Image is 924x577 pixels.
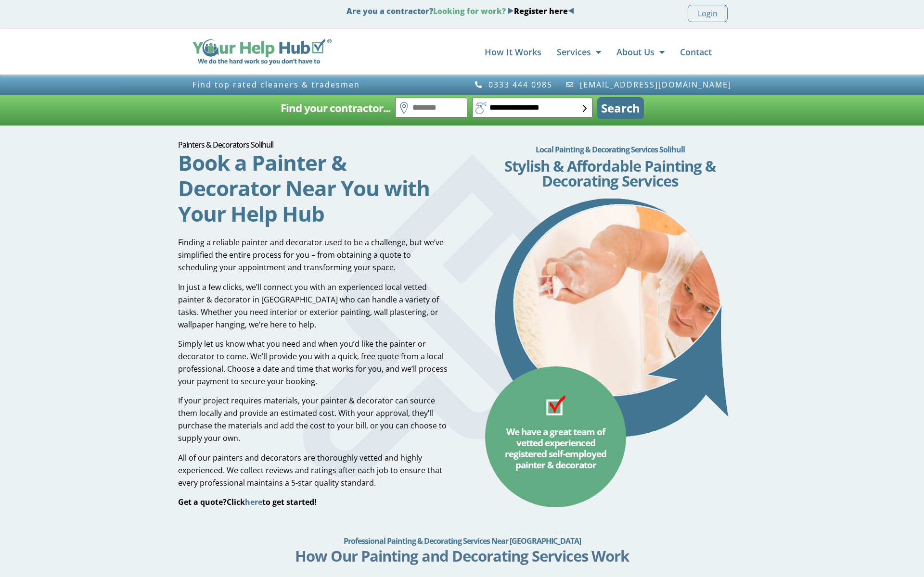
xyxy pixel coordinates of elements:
[508,8,514,14] img: Blue Arrow - Right
[597,97,644,119] button: Search
[178,394,450,444] p: If your project requires materials, your painter & decorator can source them locally and provide ...
[281,99,390,118] h2: Find your contractor...
[295,549,629,564] h3: How Our Painting and Decorating Services Work
[557,42,601,62] a: Services
[227,497,245,507] span: Click
[433,6,506,16] span: Looking for work?
[568,8,574,14] img: Blue Arrow - Left
[184,497,227,507] span: et a quote?
[514,6,568,16] a: Register here
[178,150,450,226] h2: Book a Painter & Decorator Near You with Your Help Hub
[486,80,552,89] span: 0333 444 0985
[680,42,712,62] a: Contact
[577,80,731,89] span: [EMAIL_ADDRESS][DOMAIN_NAME]
[474,80,552,89] a: 0333 444 0985
[474,140,746,159] h2: Local Painting & Decorating Services Solihull
[698,7,718,20] span: Login
[505,426,606,471] span: We have a great team of vetted experienced registered self-employed painter & decorator
[178,452,450,489] p: All of our painters and decorators are thoroughly vetted and highly experienced. We collect revie...
[178,338,450,388] p: Simply let us know what you need and when you’d like the painter or decorator to come. We’ll prov...
[178,497,184,507] span: G
[688,5,728,22] a: Login
[178,141,450,149] h1: Painters & Decorators Solihull
[341,42,712,62] nav: Menu
[192,39,332,65] img: Your Help Hub Wide Logo
[344,531,581,551] h2: Professional Painting & Decorating Services Near [GEOGRAPHIC_DATA]
[583,105,587,112] img: select-box-form.svg
[346,6,574,16] strong: Are you a contractor?
[490,198,731,439] img: Painters and Decorators Solihull - painting and decorating in arrow
[192,80,457,89] h3: Find top rated cleaners & tradesmen
[566,80,732,89] a: [EMAIL_ADDRESS][DOMAIN_NAME]
[245,497,262,507] a: here
[485,42,541,62] a: How It Works
[474,159,746,188] h3: Stylish & Affordable Painting & Decorating Services
[178,236,450,274] p: Finding a reliable painter and decorator used to be a challenge, but we’ve simplified the entire ...
[616,42,665,62] a: About Us
[262,497,317,507] span: to get started!
[178,281,450,331] p: In just a few clicks, we’ll connect you with an experienced local vetted painter & decorator in [...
